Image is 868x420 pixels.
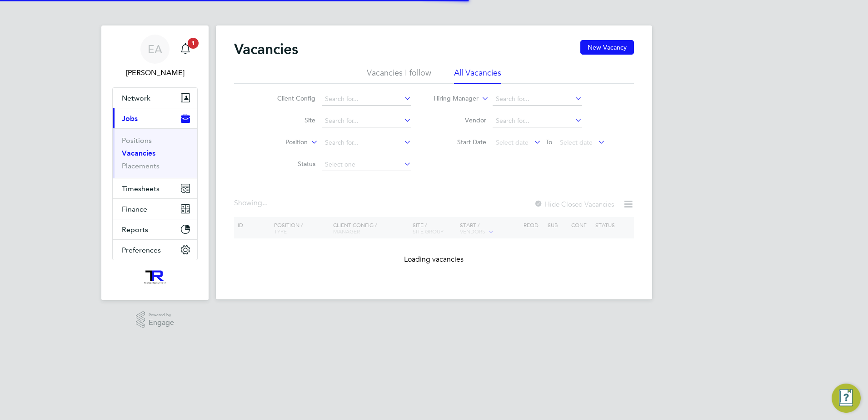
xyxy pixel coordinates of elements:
[122,114,138,123] span: Jobs
[434,138,486,146] label: Start Date
[122,246,161,254] span: Preferences
[149,311,174,319] span: Powered by
[580,40,634,55] button: New Vacancy
[149,319,174,327] span: Engage
[176,35,195,64] a: 1
[426,94,479,103] label: Hiring Manager
[496,138,529,147] span: Select date
[101,25,209,300] nav: Main navigation
[534,200,614,208] label: Hide Closed Vacancies
[188,38,199,49] span: 1
[113,199,197,219] button: Finance
[122,205,147,213] span: Finance
[543,136,555,148] span: To
[122,225,148,234] span: Reports
[234,40,298,58] h2: Vacancies
[113,128,197,178] div: Jobs
[263,116,315,124] label: Site
[113,219,197,239] button: Reports
[560,138,593,147] span: Select date
[148,43,162,55] span: EA
[322,93,411,106] input: Search for...
[322,137,411,149] input: Search for...
[143,269,168,284] img: wearetecrec-logo-retina.png
[113,240,197,260] button: Preferences
[113,88,197,108] button: Network
[322,158,411,171] input: Select one
[262,198,268,207] span: ...
[122,149,155,157] a: Vacancies
[255,138,308,147] label: Position
[832,384,861,413] button: Engage Resource Center
[122,184,160,193] span: Timesheets
[112,67,198,78] span: Ellis Andrew
[113,108,197,128] button: Jobs
[367,67,431,84] li: Vacancies I follow
[112,269,198,284] a: Go to home page
[493,93,582,106] input: Search for...
[454,67,501,84] li: All Vacancies
[434,116,486,124] label: Vendor
[136,311,175,329] a: Powered byEngage
[122,162,160,170] a: Placements
[112,35,198,78] a: EA[PERSON_NAME]
[113,178,197,198] button: Timesheets
[263,160,315,168] label: Status
[122,94,150,102] span: Network
[122,136,152,145] a: Positions
[493,115,582,127] input: Search for...
[263,94,315,102] label: Client Config
[322,115,411,127] input: Search for...
[234,198,269,208] div: Showing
